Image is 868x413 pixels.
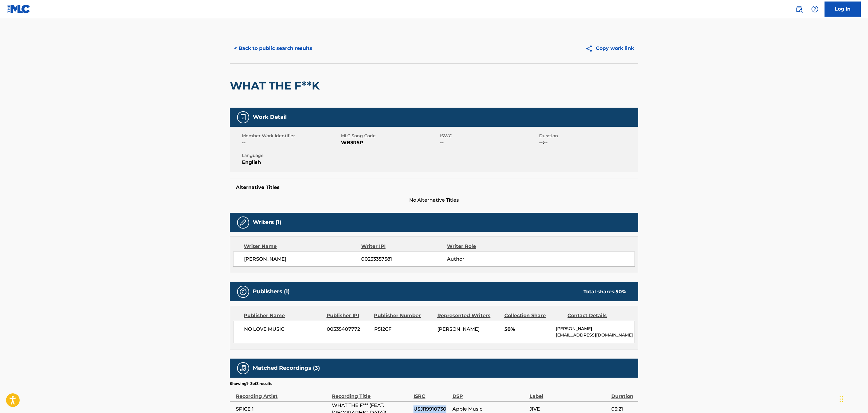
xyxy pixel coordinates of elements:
[242,139,339,146] span: --
[327,326,370,333] span: 00335407772
[240,365,247,372] img: Matched Recordings
[7,5,31,13] img: MLC Logo
[361,243,447,250] div: Writer IPI
[437,326,480,332] span: [PERSON_NAME]
[236,405,329,413] span: SPICE 1
[242,133,339,139] span: Member Work Identifier
[230,381,272,386] p: Showing 1 - 3 of 3 results
[539,133,637,139] span: Duration
[236,386,329,400] div: Recording Artist
[825,2,861,17] a: Log In
[253,114,287,121] h5: Work Detail
[504,326,551,333] span: 50%
[244,326,322,333] span: NO LOVE MUSIC
[585,45,596,52] img: Copy work link
[581,41,638,56] button: Copy work link
[253,288,290,295] h5: Publishers (1)
[341,133,439,139] span: MLC Song Code
[440,133,538,139] span: ISWC
[447,243,525,250] div: Writer Role
[242,159,339,166] span: English
[793,3,805,15] a: Public Search
[230,197,638,204] span: No Alternative Titles
[236,184,632,190] h5: Alternative Titles
[253,219,281,226] h5: Writers (1)
[611,386,635,400] div: Duration
[240,288,247,295] img: Publishers
[361,255,447,263] span: 00233357581
[230,41,317,56] button: < Back to public search results
[413,386,449,400] div: ISRC
[529,405,608,413] span: JIVE
[611,405,635,413] span: 03:21
[811,5,818,13] img: help
[556,326,635,332] p: [PERSON_NAME]
[567,312,626,319] div: Contact Details
[504,312,563,319] div: Collection Share
[413,405,449,413] span: USJI19910730
[452,386,526,400] div: DSP
[452,405,526,413] span: Apple Music
[242,152,339,159] span: Language
[244,243,361,250] div: Writer Name
[332,386,410,400] div: Recording Title
[240,114,247,121] img: Work Detail
[809,3,821,15] div: Help
[838,384,868,413] iframe: Chat Widget
[244,312,322,319] div: Publisher Name
[796,5,803,13] img: search
[240,219,247,226] img: Writers
[447,255,525,263] span: Author
[437,312,500,319] div: Represented Writers
[244,255,361,263] span: [PERSON_NAME]
[840,390,843,408] div: Drag
[326,312,369,319] div: Publisher IPI
[440,139,538,146] span: --
[583,288,626,295] div: Total shares:
[616,289,626,294] span: 50 %
[341,139,439,146] span: WB3R5P
[556,332,635,338] p: [EMAIL_ADDRESS][DOMAIN_NAME]
[230,79,323,93] h2: WHAT THE F**K
[529,386,608,400] div: Label
[253,365,320,372] h5: Matched Recordings (3)
[374,312,432,319] div: Publisher Number
[539,139,637,146] span: --:--
[374,326,433,333] span: P512CF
